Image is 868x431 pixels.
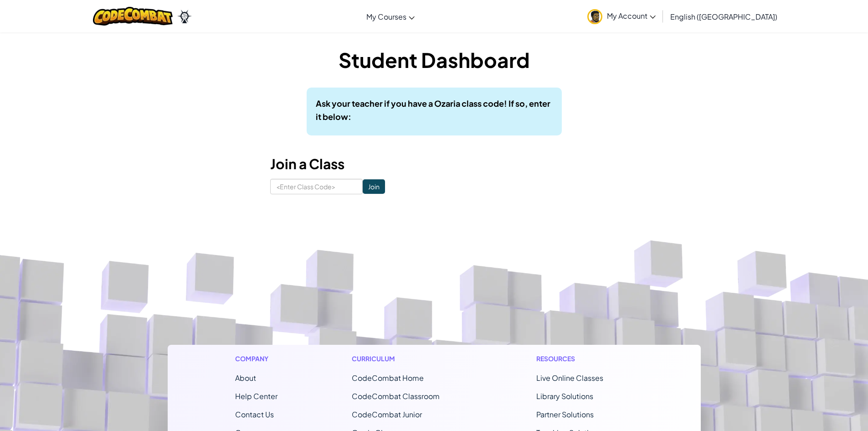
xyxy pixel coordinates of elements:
[362,4,419,29] a: My Courses
[270,46,598,74] h1: Student Dashboard
[363,179,385,194] input: Join
[352,391,440,401] a: CodeCombat Classroom
[536,410,594,419] a: Partner Solutions
[583,2,660,31] a: My Account
[93,7,173,26] img: CodeCombat logo
[270,154,598,174] h3: Join a Class
[235,354,277,363] h1: Company
[235,391,277,401] a: Help Center
[270,179,363,194] input: <Enter Class Code>
[352,354,462,363] h1: Curriculum
[235,410,274,419] span: Contact Us
[587,9,602,24] img: avatar
[536,373,603,383] a: Live Online Classes
[536,354,633,363] h1: Resources
[316,98,550,122] b: Ask your teacher if you have a Ozaria class code! If so, enter it below:
[352,373,424,383] span: CodeCombat Home
[235,373,256,383] a: About
[607,11,656,21] span: My Account
[666,4,782,29] a: English ([GEOGRAPHIC_DATA])
[670,12,777,21] span: English ([GEOGRAPHIC_DATA])
[536,391,593,401] a: Library Solutions
[177,10,192,23] img: Ozaria
[352,410,422,419] a: CodeCombat Junior
[366,12,406,21] span: My Courses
